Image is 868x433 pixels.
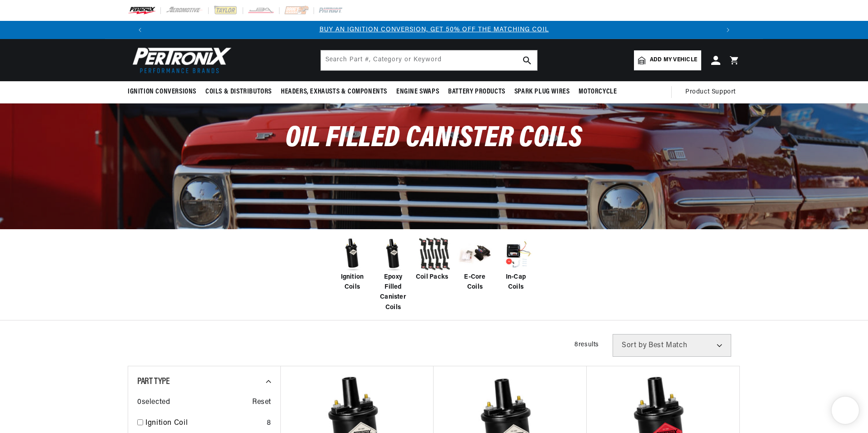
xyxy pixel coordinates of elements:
[105,21,763,39] slideshow-component: Translation missing: en.sections.announcements.announcement_bar
[579,87,617,97] span: Motorcycle
[622,342,647,349] span: Sort by
[416,236,452,282] a: Coil Packs Coil Packs
[375,236,411,272] img: Epoxy Filled Canister Coils
[517,50,537,70] button: search button
[498,236,534,293] a: In-Cap Coils In-Cap Coils
[137,377,170,386] span: Part Type
[498,236,534,272] img: In-Cap Coils
[514,87,570,97] span: Spark Plug Wires
[334,272,370,293] span: Ignition Coils
[334,236,370,272] img: Ignition Coils
[457,272,493,293] span: E-Core Coils
[416,236,452,272] img: Coil Packs
[510,81,574,103] summary: Spark Plug Wires
[685,87,736,97] span: Product Support
[719,21,737,39] button: Translation missing: en.sections.announcements.next_announcement
[392,81,444,103] summary: Engine Swaps
[285,124,583,153] span: Oil Filled Canister Coils
[650,56,697,64] span: Add my vehicle
[149,25,719,35] div: 1 of 3
[319,26,549,33] a: BUY AN IGNITION CONVERSION, GET 50% OFF THE MATCHING COIL
[457,236,493,272] img: E-Core Coils
[613,334,731,357] select: Sort by
[149,25,719,35] div: Announcement
[634,50,701,70] a: Add my vehicle
[375,236,411,313] a: Epoxy Filled Canister Coils Epoxy Filled Canister Coils
[128,81,201,103] summary: Ignition Conversions
[416,272,448,282] span: Coil Packs
[685,81,740,103] summary: Product Support
[448,87,505,97] span: Battery Products
[145,418,263,429] a: Ignition Coil
[457,236,493,293] a: E-Core Coils E-Core Coils
[574,81,621,103] summary: Motorcycle
[276,81,392,103] summary: Headers, Exhausts & Components
[574,341,599,348] span: 8 results
[444,81,510,103] summary: Battery Products
[321,50,537,70] input: Search Part #, Category or Keyword
[396,87,439,97] span: Engine Swaps
[137,397,170,408] span: 0 selected
[128,87,196,97] span: Ignition Conversions
[334,236,370,293] a: Ignition Coils Ignition Coils
[267,418,271,429] div: 8
[128,44,232,76] img: Pertronix
[375,272,411,313] span: Epoxy Filled Canister Coils
[252,397,271,408] span: Reset
[131,21,149,39] button: Translation missing: en.sections.announcements.previous_announcement
[201,81,276,103] summary: Coils & Distributors
[281,87,387,97] span: Headers, Exhausts & Components
[205,87,272,97] span: Coils & Distributors
[498,272,534,293] span: In-Cap Coils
